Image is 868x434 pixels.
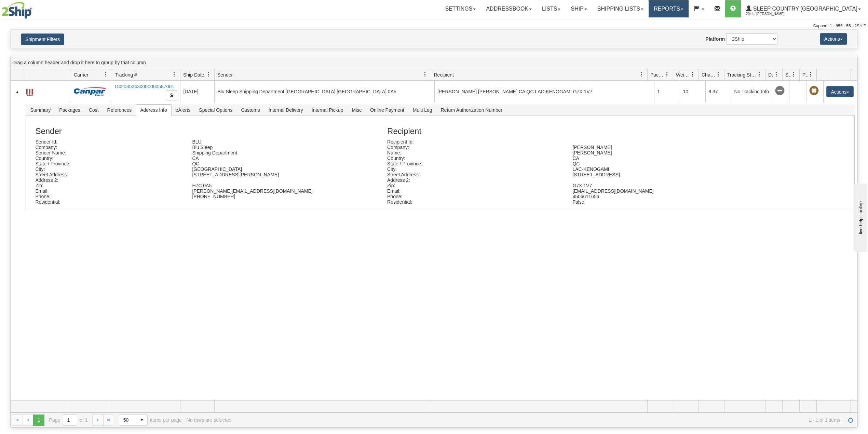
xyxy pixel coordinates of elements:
[567,155,752,161] div: CA
[217,71,233,78] span: Sender
[187,161,344,166] div: QC
[654,81,680,103] td: 1
[592,0,649,17] a: Shipping lists
[636,69,647,80] a: Recipient filter column settings
[123,417,132,423] span: 50
[30,183,187,188] div: Zip:
[680,81,705,103] td: 10
[187,166,344,172] div: [GEOGRAPHIC_DATA]
[802,71,808,78] span: Pickup Status
[382,139,567,145] div: Recipient Id:
[187,188,344,194] div: [PERSON_NAME][EMAIL_ADDRESS][DOMAIN_NAME]
[567,188,752,194] div: [EMAIL_ADDRESS][DOMAIN_NAME]
[852,182,867,252] iframe: chat widget
[382,188,567,194] div: Email:
[237,105,264,116] span: Customs
[195,105,236,116] span: Special Options
[382,145,567,150] div: Company:
[705,81,731,103] td: 9.37
[168,69,180,80] a: Tracking # filter column settings
[30,145,187,150] div: Company:
[382,166,567,172] div: City:
[566,0,592,17] a: Ship
[382,150,567,155] div: Name:
[119,414,182,426] span: items per page
[21,33,64,45] button: Shipment Filters
[382,183,567,188] div: Zip:
[119,414,148,426] span: Page sizes drop down
[203,69,214,80] a: Ship Date filter column settings
[713,69,724,80] a: Charge filter column settings
[100,69,112,80] a: Carrier filter column settings
[63,415,77,425] input: Page 1
[26,105,55,116] span: Summary
[30,139,187,145] div: Sender Id:
[30,166,187,172] div: City:
[567,145,752,150] div: [PERSON_NAME]
[13,89,20,95] a: Collapse
[308,105,348,116] span: Internal Pickup
[409,105,436,116] span: Multi Leg
[2,23,866,29] div: Support: 1 - 855 - 55 - 2SHIP
[26,86,33,97] a: Label
[741,0,866,17] a: Sleep Country [GEOGRAPHIC_DATA] 2044 / [PERSON_NAME]
[115,84,174,89] a: D420352430000000587001
[387,127,808,136] h3: Recipient
[103,105,136,116] span: References
[187,172,344,177] div: [STREET_ADDRESS][PERSON_NAME]
[55,105,84,116] span: Packages
[437,105,507,116] span: Return Authorization Number
[187,150,344,155] div: Shipping Department
[440,0,481,17] a: Settings
[382,194,567,199] div: Phone:
[768,71,774,78] span: Delivery Status
[183,71,204,78] span: Ship Date
[567,183,752,188] div: G7X 1V7
[30,172,187,177] div: Street Address:
[771,69,782,80] a: Delivery Status filter column settings
[265,105,307,116] span: Internal Delivery
[115,71,137,78] span: Tracking #
[382,161,567,166] div: State / Province:
[788,69,799,80] a: Shipment Issues filter column settings
[382,199,567,205] div: Residential:
[187,145,344,150] div: Blu Sleep
[187,194,344,199] div: [PHONE_NUMBER]
[826,86,854,97] button: Actions
[702,71,716,78] span: Charge
[567,166,752,172] div: LAC-KENOGAMI
[746,11,797,17] span: 2044 / [PERSON_NAME]
[180,81,214,103] td: [DATE]
[30,150,187,155] div: Sender Name:
[567,150,752,155] div: [PERSON_NAME]
[33,415,44,425] span: Page 1
[567,161,752,166] div: QC
[11,56,857,69] div: grid grouping header
[661,69,673,80] a: Packages filter column settings
[187,155,344,161] div: CA
[537,0,566,17] a: Lists
[809,86,819,96] span: Pickup Not Assigned
[731,81,772,103] td: No Tracking Info
[705,36,725,42] label: Platform
[382,177,567,183] div: Address 2:
[845,415,856,425] a: Refresh
[30,194,187,199] div: Phone:
[187,139,344,145] div: BLU
[820,33,847,45] button: Actions
[687,69,699,80] a: Weight filter column settings
[567,199,752,205] div: False
[785,71,791,78] span: Shipment Issues
[136,105,171,116] span: Address Info
[434,71,454,78] span: Recipient
[166,90,177,100] button: Copy to clipboard
[348,105,366,116] span: Misc
[74,87,106,96] img: 14 - Canpar
[567,194,752,199] div: 4506611656
[5,6,63,11] div: live help - online
[775,86,785,96] span: No Tracking Info
[805,69,816,80] a: Pickup Status filter column settings
[74,71,89,78] span: Carrier
[434,81,654,103] td: [PERSON_NAME] [PERSON_NAME] CA QC LAC-KENOGAMI G7X 1V7
[30,199,187,205] div: Residential:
